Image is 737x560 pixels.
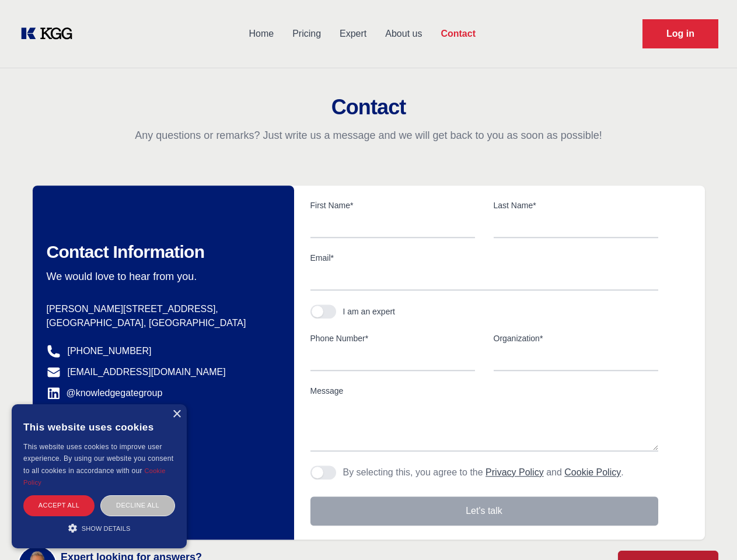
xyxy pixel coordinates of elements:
[23,495,95,516] div: Accept all
[283,19,330,49] a: Pricing
[239,19,283,49] a: Home
[68,344,152,358] a: [PHONE_NUMBER]
[100,495,175,516] div: Decline all
[23,443,173,475] span: This website uses cookies to improve user experience. By using our website you consent to all coo...
[431,19,485,49] a: Contact
[376,19,431,49] a: About us
[485,467,544,477] a: Privacy Policy
[310,332,475,344] label: Phone Number*
[343,466,624,480] p: By selecting this, you agree to the and .
[14,128,723,142] p: Any questions or remarks? Just write us a message and we will get back to you as soon as possible!
[494,199,658,211] label: Last Name*
[47,242,275,262] h2: Contact Information
[82,525,131,532] span: Show details
[642,19,718,48] a: Request Demo
[68,365,226,379] a: [EMAIL_ADDRESS][DOMAIN_NAME]
[19,24,82,43] a: KOL Knowledge Platform: Talk to Key External Experts (KEE)
[47,269,275,283] p: We would love to hear from you.
[310,496,658,526] button: Let's talk
[47,302,275,316] p: [PERSON_NAME][STREET_ADDRESS],
[310,385,658,397] label: Message
[172,410,181,419] div: Close
[494,332,658,344] label: Organization*
[310,199,475,211] label: First Name*
[679,504,737,560] iframe: Chat Widget
[23,467,166,486] a: Cookie Policy
[330,19,376,49] a: Expert
[343,306,396,317] div: I am an expert
[47,386,163,400] a: @knowledgegategroup
[23,413,175,441] div: This website uses cookies
[23,522,175,534] div: Show details
[14,96,723,119] h2: Contact
[564,467,621,477] a: Cookie Policy
[47,316,275,330] p: [GEOGRAPHIC_DATA], [GEOGRAPHIC_DATA]
[310,252,658,264] label: Email*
